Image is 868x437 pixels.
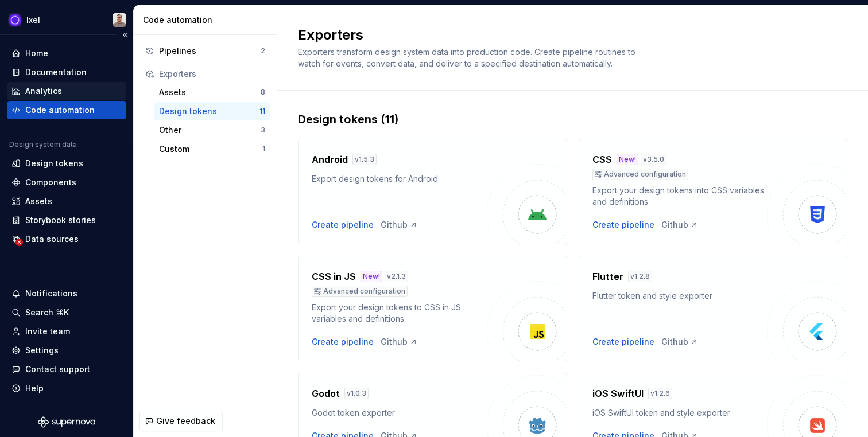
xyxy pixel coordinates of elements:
a: Analytics [7,82,126,100]
a: Settings [7,341,126,360]
div: New! [617,154,638,165]
div: 3 [261,126,265,135]
a: Invite team [7,322,126,341]
div: Advanced configuration [592,169,688,180]
div: Data sources [25,233,79,245]
button: Search ⌘K [7,303,126,322]
a: Components [7,173,126,192]
button: Give feedback [139,411,223,431]
div: Storybook stories [25,214,96,226]
a: Documentation [7,63,126,81]
div: Other [159,124,261,136]
div: Design tokens (11) [298,111,847,127]
a: Code automation [7,101,126,119]
button: Custom1 [154,140,270,158]
div: Design tokens [159,106,259,117]
a: Storybook stories [7,211,126,229]
div: 2 [261,46,265,56]
span: Give feedback [156,415,215,427]
div: Export your design tokens to CSS in JS variables and definitions. [312,302,487,325]
button: Help [7,379,126,397]
img: Alberto Roldán [113,13,126,27]
div: Settings [25,345,59,356]
button: Collapse sidebar [117,27,133,43]
button: Pipelines2 [141,42,270,60]
div: 11 [259,107,265,116]
div: Documentation [25,67,87,78]
div: 8 [261,88,265,97]
button: Assets8 [154,83,270,102]
div: Ixel [26,14,40,26]
h4: Flutter [592,270,623,283]
div: v 1.0.3 [344,388,369,399]
button: Create pipeline [312,336,374,348]
button: Other3 [154,121,270,139]
a: Github [661,219,699,231]
h4: CSS in JS [312,270,356,283]
div: Export design tokens for Android [312,173,487,185]
div: Design system data [9,140,77,149]
a: Home [7,44,126,63]
img: 868fd657-9a6c-419b-b302-5d6615f36a2c.png [8,13,22,27]
svg: Supernova Logo [38,416,95,428]
div: v 1.2.8 [628,271,652,282]
button: Create pipeline [312,219,374,231]
button: Notifications [7,284,126,303]
div: Flutter token and style exporter [592,290,768,302]
div: v 2.1.3 [385,271,408,282]
div: Help [25,383,44,394]
a: Assets [7,192,126,210]
div: Exporters [159,68,265,80]
div: iOS SwiftUI token and style exporter [592,407,768,419]
div: v 1.2.6 [648,388,672,399]
span: Exporters transform design system data into production code. Create pipeline routines to watch fo... [298,47,638,68]
div: Design tokens [25,158,83,169]
button: IxelAlberto Roldán [2,7,131,32]
h4: Android [312,153,348,166]
h4: iOS SwiftUI [592,387,644,400]
a: Github [381,336,418,348]
div: Create pipeline [592,336,654,348]
div: Assets [159,87,261,98]
div: New! [361,271,382,282]
div: v 1.5.3 [352,154,377,165]
div: Home [25,48,48,59]
div: Search ⌘K [25,307,69,318]
div: Code automation [143,14,272,26]
button: Design tokens11 [154,102,270,120]
div: Notifications [25,288,77,299]
div: Godot token exporter [312,407,487,419]
h4: CSS [592,153,612,166]
h4: Godot [312,387,340,400]
a: Data sources [7,230,126,248]
div: Assets [25,196,52,207]
div: Custom [159,143,262,155]
div: Code automation [25,104,95,116]
div: Components [25,177,76,188]
div: Advanced configuration [312,286,408,297]
div: Invite team [25,326,70,337]
div: 1 [262,145,265,154]
button: Create pipeline [592,219,654,231]
div: v 3.5.0 [641,154,666,165]
div: Pipelines [159,45,261,57]
a: Github [661,336,699,348]
div: Export your design tokens into CSS variables and definitions. [592,185,768,208]
a: Github [381,219,418,231]
a: Design tokens [7,154,126,173]
div: Analytics [25,85,62,97]
h2: Exporters [298,26,834,44]
div: Contact support [25,364,90,375]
